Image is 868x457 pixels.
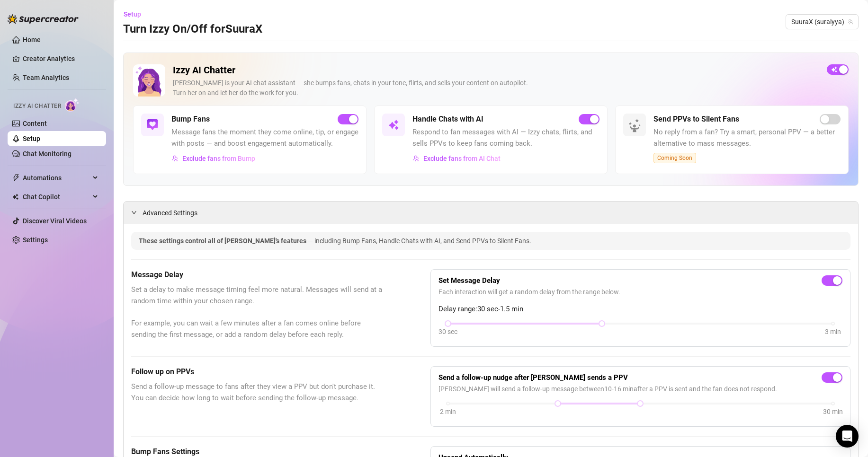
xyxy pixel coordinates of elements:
[438,373,628,382] strong: Send a follow-up nudge after [PERSON_NAME] sends a PPV
[23,36,41,44] a: Home
[825,326,841,337] div: 3 min
[123,22,262,37] h3: Turn Izzy On/Off for SuuraX
[438,326,457,337] div: 30 sec
[423,155,501,162] span: Exclude fans from AI Chat
[23,51,98,66] a: Creator Analytics
[412,114,483,125] h5: Handle Chats with AI
[23,217,87,225] a: Discover Viral Videos
[791,15,853,29] span: SuuraX (suralyya)
[23,189,90,204] span: Chat Copilot
[173,78,819,98] div: [PERSON_NAME] is your AI chat assistant — she bumps fans, chats in your tone, flirts, and sells y...
[171,114,210,125] h5: Bump Fans
[23,74,69,81] a: Team Analytics
[23,150,72,158] a: Chat Monitoring
[173,64,819,76] h2: Izzy AI Chatter
[823,406,843,417] div: 30 min
[13,102,61,111] span: Izzy AI Chatter
[412,127,600,149] span: Respond to fan messages with AI — Izzy chats, flirts, and sells PPVs to keep fans coming back.
[12,174,20,182] span: thunderbolt
[139,237,308,245] span: These settings control all of [PERSON_NAME]'s features
[23,135,40,142] a: Setup
[848,19,853,25] span: team
[143,208,197,218] span: Advanced Settings
[23,236,48,244] a: Settings
[438,276,500,285] strong: Set Message Delay
[23,170,90,185] span: Automations
[438,384,842,394] span: [PERSON_NAME] will send a follow-up message between 10 - 16 min after a PPV is sent and the fan d...
[131,210,137,215] span: expanded
[131,207,143,218] div: expanded
[653,153,696,163] span: Coming Soon
[438,287,842,297] span: Each interaction will get a random delay from the range below.
[413,155,420,162] img: svg%3e
[8,14,79,24] img: logo-BBDzfeDw.svg
[23,120,47,127] a: Content
[653,127,841,149] span: No reply from a fan? Try a smart, personal PPV — a better alternative to mass messages.
[131,366,383,378] h5: Follow up on PPVs
[836,425,859,448] div: Open Intercom Messenger
[172,155,179,162] img: svg%3e
[308,237,531,245] span: — including Bump Fans, Handle Chats with AI, and Send PPVs to Silent Fans.
[182,155,255,162] span: Exclude fans from Bump
[147,119,158,131] img: svg%3e
[438,304,842,315] span: Delay range: 30 sec - 1.5 min
[388,119,399,131] img: svg%3e
[65,98,80,112] img: AI Chatter
[133,64,165,97] img: Izzy AI Chatter
[628,119,644,134] img: silent-fans-ppv-o-N6Mmdf.svg
[171,151,256,166] button: Exclude fans from Bump
[440,406,456,417] div: 2 min
[12,193,18,200] img: Chat Copilot
[123,7,149,22] button: Setup
[131,284,383,340] span: Set a delay to make message timing feel more natural. Messages will send at a random time within ...
[131,269,383,281] h5: Message Delay
[131,381,383,404] span: Send a follow-up message to fans after they view a PPV but don't purchase it. You can decide how ...
[653,114,739,125] h5: Send PPVs to Silent Fans
[171,127,358,149] span: Message fans the moment they come online, tip, or engage with posts — and boost engagement automa...
[412,151,501,166] button: Exclude fans from AI Chat
[124,10,141,18] span: Setup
